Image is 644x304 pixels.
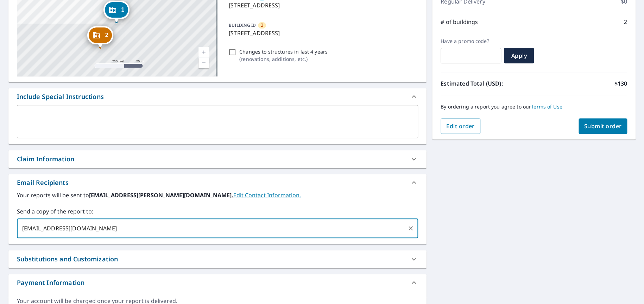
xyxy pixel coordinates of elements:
[406,223,416,233] button: Clear
[239,55,328,63] p: ( renovations, additions, etc. )
[579,118,627,134] button: Submit order
[17,191,418,199] label: Your reports will be sent to
[121,7,124,12] span: 1
[8,250,427,268] div: Substitutions and Customization
[87,26,113,48] div: Dropped pin, building 2, Commercial property, 7301 Donnell Pl District Heights, MD 20747
[17,207,418,216] label: Send a copy of the report to:
[233,191,301,199] a: EditContactInfo
[105,32,108,38] span: 2
[229,22,256,28] p: BUILDING ID
[17,178,69,187] div: Email Recipients
[17,154,74,164] div: Claim Information
[8,274,427,291] div: Payment Information
[441,18,478,26] p: # of buildings
[198,57,209,68] a: Current Level 17, Zoom Out
[17,92,104,101] div: Include Special Instructions
[103,1,129,23] div: Dropped pin, building 1, Commercial property, 7201 Donnell Pl District Heights, MD 20747
[624,18,627,26] p: 2
[441,38,501,44] label: Have a promo code?
[239,48,328,55] p: Changes to structures in last 4 years
[17,254,118,264] div: Substitutions and Customization
[198,47,209,57] a: Current Level 17, Zoom In
[8,150,427,168] div: Claim Information
[441,118,480,134] button: Edit order
[584,122,622,130] span: Submit order
[504,48,534,63] button: Apply
[8,88,427,105] div: Include Special Instructions
[261,22,263,29] span: 2
[531,103,562,110] a: Terms of Use
[441,104,627,110] p: By ordering a report you agree to our
[441,79,534,88] p: Estimated Total (USD):
[89,191,233,199] b: [EMAIL_ADDRESS][PERSON_NAME][DOMAIN_NAME].
[229,29,415,37] p: [STREET_ADDRESS]
[8,174,427,191] div: Email Recipients
[614,79,627,88] p: $130
[17,278,84,287] div: Payment Information
[510,52,528,60] span: Apply
[446,122,475,130] span: Edit order
[229,1,415,10] p: [STREET_ADDRESS]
